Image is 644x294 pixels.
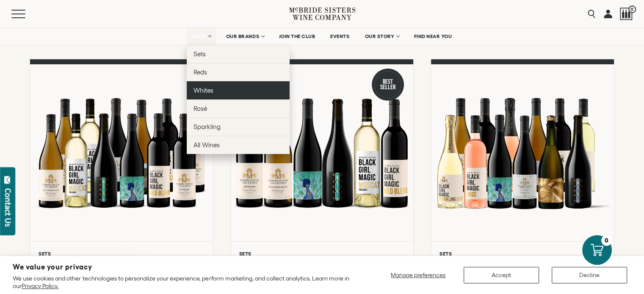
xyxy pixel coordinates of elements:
[365,33,394,39] span: OUR STORY
[39,251,205,256] h6: Sets
[239,251,405,256] h6: Sets
[330,33,349,39] span: EVENTS
[187,81,290,99] a: Whites
[193,50,206,58] span: Sets
[414,33,452,39] span: FIND NEAR YOU
[187,99,290,118] a: Rosé
[11,10,42,18] button: Mobile Menu Trigger
[187,28,216,45] a: SHOP
[193,87,213,94] span: Whites
[274,28,321,45] a: JOIN THE CLUB
[193,69,207,76] span: Reds
[221,28,269,45] a: OUR BRANDS
[409,28,458,45] a: FIND NEAR YOU
[187,118,290,136] a: Sparkling
[628,5,636,13] span: 0
[325,28,355,45] a: EVENTS
[192,33,207,39] span: SHOP
[464,267,539,283] button: Accept
[552,267,627,283] button: Decline
[193,123,221,130] span: Sparkling
[386,267,451,283] button: Manage preferences
[279,33,315,39] span: JOIN THE CLUB
[193,141,220,148] span: All Wines
[226,33,259,39] span: OUR BRANDS
[187,45,290,63] a: Sets
[601,235,612,246] div: 0
[439,251,605,256] h6: Sets
[187,136,290,154] a: All Wines
[4,188,12,227] div: Contact Us
[391,272,445,278] span: Manage preferences
[187,63,290,81] a: Reds
[359,28,404,45] a: OUR STORY
[193,105,207,112] span: Rosé
[13,264,355,271] h2: We value your privacy
[22,283,58,289] a: Privacy Policy.
[13,275,355,290] p: We use cookies and other technologies to personalize your experience, perform marketing, and coll...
